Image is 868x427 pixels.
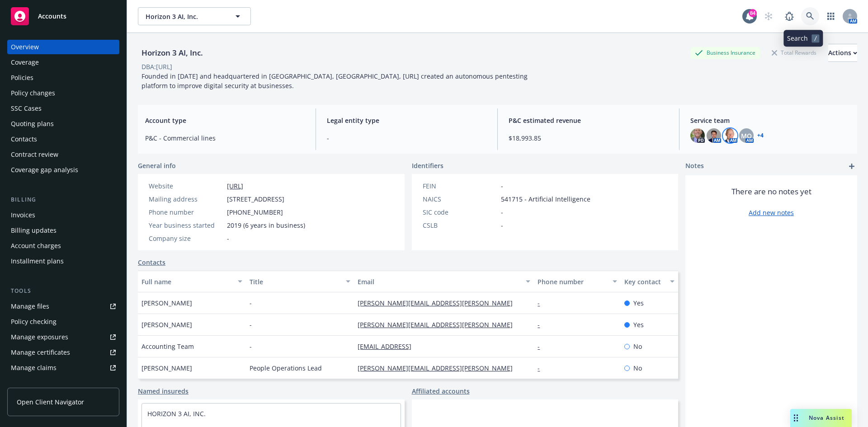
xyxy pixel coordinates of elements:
span: 541715 - Artificial Intelligence [501,194,590,204]
div: Key contact [624,277,665,286]
span: [STREET_ADDRESS] [227,194,284,204]
span: There are no notes yet [731,186,811,197]
div: Manage exposures [11,330,68,344]
span: Accounts [38,13,66,20]
img: photo [723,128,737,143]
a: Accounts [7,4,119,29]
a: Search [801,7,819,25]
a: Contract review [7,147,119,162]
a: [PERSON_NAME][EMAIL_ADDRESS][PERSON_NAME] [358,299,520,307]
div: Year business started [149,221,223,230]
span: - [250,342,252,351]
span: Legal entity type [327,116,486,125]
img: photo [707,128,721,143]
div: CSLB [423,221,497,230]
span: P&C estimated revenue [509,116,668,125]
a: Affiliated accounts [412,386,470,396]
div: Phone number [149,207,223,217]
span: 2019 (6 years in business) [227,221,305,230]
span: - [250,298,252,308]
a: Overview [7,40,119,54]
a: [EMAIL_ADDRESS] [358,342,419,351]
div: Coverage [11,55,39,70]
div: FEIN [423,181,497,191]
img: photo [690,128,705,143]
a: Policy checking [7,314,119,329]
a: Quoting plans [7,117,119,131]
div: Account charges [11,239,61,253]
button: Nova Assist [790,409,852,427]
span: - [250,320,252,329]
div: Email [358,277,520,286]
span: Nova Assist [809,414,844,422]
div: Company size [149,234,223,243]
a: Billing updates [7,223,119,238]
div: Overview [11,40,39,54]
span: Identifiers [412,161,443,170]
span: - [501,207,503,217]
div: Business Insurance [690,47,760,58]
span: MQ [741,131,752,141]
button: Horizon 3 AI, Inc. [138,7,251,25]
div: Title [250,277,340,286]
div: Drag to move [790,409,802,427]
a: Switch app [822,7,840,25]
span: Horizon 3 AI, Inc. [146,12,224,21]
div: SIC code [423,207,497,217]
span: - [327,133,486,143]
span: Accounting Team [142,342,194,351]
a: Account charges [7,239,119,253]
a: [URL] [227,182,243,190]
a: Manage exposures [7,330,119,344]
span: Yes [633,298,644,308]
div: Quoting plans [11,117,54,131]
div: Manage certificates [11,345,70,360]
a: Start snowing [759,7,778,25]
button: Title [246,271,354,292]
span: $18,993.85 [509,133,668,143]
a: [PERSON_NAME][EMAIL_ADDRESS][PERSON_NAME] [358,320,520,329]
button: Phone number [534,271,620,292]
div: DBA: [URL] [142,62,172,71]
a: Manage BORs [7,376,119,390]
span: General info [138,161,176,170]
div: Billing [7,195,119,204]
button: Key contact [621,271,678,292]
div: Actions [828,44,857,61]
a: Invoices [7,208,119,222]
a: HORIZON 3 AI, INC. [147,409,206,418]
div: SSC Cases [11,101,42,116]
span: No [633,363,642,373]
span: Service team [690,116,850,125]
div: Coverage gap analysis [11,163,78,177]
a: Installment plans [7,254,119,268]
div: Policy checking [11,314,57,329]
a: Policy changes [7,86,119,100]
a: Manage files [7,299,119,314]
button: Email [354,271,534,292]
div: Manage BORs [11,376,53,390]
div: Total Rewards [767,47,821,58]
span: [PHONE_NUMBER] [227,207,283,217]
span: Account type [145,116,305,125]
div: Horizon 3 AI, Inc. [138,47,207,59]
button: Actions [828,44,857,62]
a: - [538,342,547,351]
div: NAICS [423,194,497,204]
div: Manage files [11,299,49,314]
span: - [501,181,503,191]
div: Mailing address [149,194,223,204]
span: Yes [633,320,644,329]
span: [PERSON_NAME] [142,298,192,308]
a: Manage claims [7,361,119,375]
a: - [538,364,547,372]
div: Policies [11,70,33,85]
a: Coverage gap analysis [7,163,119,177]
a: - [538,299,547,307]
span: Founded in [DATE] and headquartered in [GEOGRAPHIC_DATA], [GEOGRAPHIC_DATA], [URL] created an aut... [142,72,529,90]
span: [PERSON_NAME] [142,320,192,329]
div: Website [149,181,223,191]
a: [PERSON_NAME][EMAIL_ADDRESS][PERSON_NAME] [358,364,520,372]
a: Report a Bug [780,7,798,25]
